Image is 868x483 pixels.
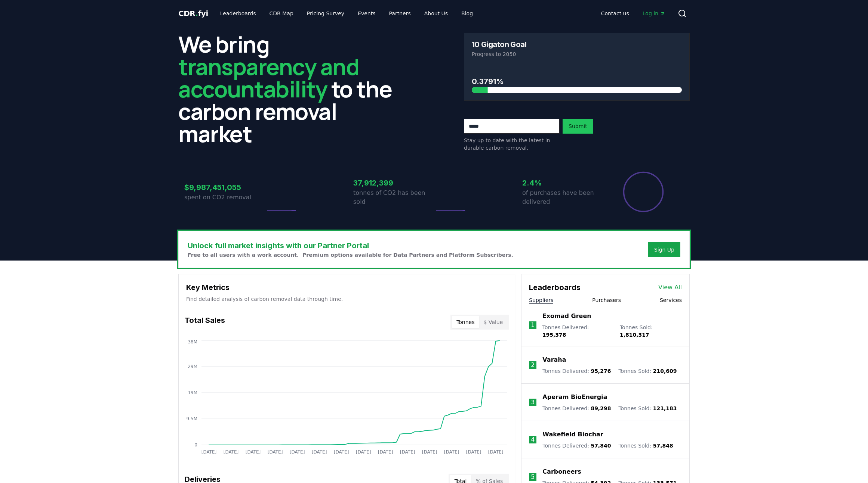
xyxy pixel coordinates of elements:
p: Tonnes Sold : [618,367,677,375]
h3: Total Sales [185,315,225,330]
h3: 2.4% [522,177,603,188]
tspan: [DATE] [378,449,393,455]
a: Blog [455,7,479,20]
span: 195,378 [542,332,566,338]
p: Tonnes Sold : [620,324,682,339]
button: $ Value [479,316,508,328]
p: 5 [531,473,535,482]
a: Partners [383,7,417,20]
span: 1,810,317 [620,332,649,338]
a: Events [352,7,381,20]
p: tonnes of CO2 has been sold [353,188,434,206]
p: of purchases have been delivered [522,188,603,206]
button: Sign Up [648,242,680,257]
a: CDR.fyi [178,8,208,19]
p: Free to all users with a work account. Premium options available for Data Partners and Platform S... [188,251,513,259]
tspan: [DATE] [224,449,239,455]
span: 89,298 [591,405,611,411]
h3: $9,987,451,055 [184,182,265,193]
tspan: [DATE] [334,449,349,455]
h3: 0.3791% [472,76,682,87]
h3: Key Metrics [186,282,507,293]
h3: Unlock full market insights with our Partner Portal [188,240,513,251]
span: CDR fyi [178,9,208,18]
span: transparency and accountability [178,51,359,104]
a: About Us [418,7,454,20]
a: Carboneers [542,467,581,476]
p: Find detailed analysis of carbon removal data through time. [186,295,507,303]
p: Progress to 2050 [472,50,682,58]
tspan: [DATE] [356,449,371,455]
span: . [196,9,198,18]
tspan: 19M [188,390,197,395]
p: Tonnes Sold : [618,405,677,412]
p: Tonnes Sold : [618,442,673,449]
nav: Main [595,7,672,20]
tspan: 38M [188,339,197,345]
p: Tonnes Delivered : [542,367,611,375]
p: 4 [531,435,535,444]
h3: 37,912,399 [353,177,434,188]
a: Aperam BioEnergia [542,393,607,402]
a: Log in [637,7,672,20]
a: Leaderboards [214,7,262,20]
p: 2 [531,361,535,370]
tspan: [DATE] [268,449,283,455]
tspan: [DATE] [290,449,305,455]
tspan: [DATE] [488,449,504,455]
div: Percentage of sales delivered [622,171,664,213]
button: Services [660,296,682,304]
span: 57,848 [653,443,673,449]
tspan: [DATE] [312,449,327,455]
p: 1 [531,321,535,330]
span: 210,609 [653,368,677,374]
span: 57,840 [591,443,611,449]
a: View All [658,283,682,292]
a: Exomad Green [542,312,591,321]
p: Tonnes Delivered : [542,442,611,449]
a: Varaha [542,355,566,364]
p: spent on CO2 removal [184,193,265,202]
tspan: [DATE] [444,449,459,455]
h3: Leaderboards [529,282,581,293]
tspan: [DATE] [466,449,481,455]
tspan: 0 [194,442,197,448]
tspan: [DATE] [246,449,261,455]
a: Sign Up [654,246,674,253]
p: Tonnes Delivered : [542,324,612,339]
span: 121,183 [653,405,677,411]
p: Tonnes Delivered : [542,405,611,412]
h2: We bring to the carbon removal market [178,33,404,145]
tspan: 29M [188,364,197,369]
tspan: 9.5M [187,416,197,421]
a: CDR Map [264,7,299,20]
a: Wakefield Biochar [542,430,603,439]
span: Log in [643,10,666,17]
p: 3 [531,398,535,407]
h3: 10 Gigaton Goal [472,41,526,48]
a: Contact us [595,7,635,20]
button: Purchasers [592,296,621,304]
p: Stay up to date with the latest in durable carbon removal. [464,137,560,152]
button: Suppliers [529,296,553,304]
button: Tonnes [452,316,479,328]
tspan: [DATE] [400,449,415,455]
button: Submit [563,119,593,134]
tspan: [DATE] [201,449,217,455]
a: Pricing Survey [301,7,350,20]
tspan: [DATE] [422,449,437,455]
nav: Main [214,7,479,20]
span: 95,276 [591,368,611,374]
